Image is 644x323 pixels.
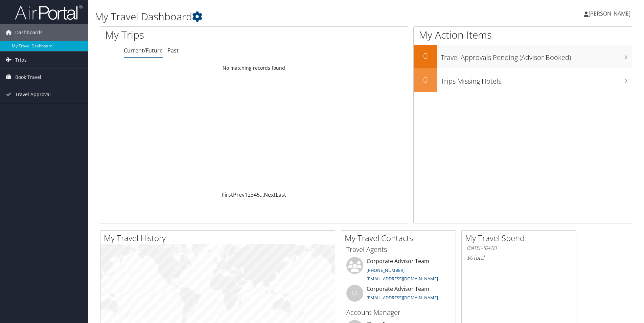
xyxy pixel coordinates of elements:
[245,191,248,198] a: 1
[467,254,473,261] span: $0
[105,28,275,42] h1: My Trips
[346,245,451,254] h3: Travel Agents
[15,69,41,86] span: Book Travel
[343,285,454,307] li: Corporate Advisor Team
[167,47,179,54] a: Past
[15,51,27,68] span: Trips
[467,254,571,261] h6: Total
[15,86,51,103] span: Travel Approval
[100,62,408,74] td: No matching records found
[257,191,260,198] a: 5
[346,285,363,302] div: CT
[104,232,335,244] h2: My Travel History
[414,45,632,68] a: 0Travel Approvals Pending (Advisor Booked)
[343,257,454,285] li: Corporate Advisor Team
[367,267,405,273] a: [PHONE_NUMBER]
[414,50,437,62] h2: 0
[346,308,451,317] h3: Account Manager
[414,74,437,85] h2: 0
[222,191,233,198] a: First
[233,191,245,198] a: Prev
[15,24,43,41] span: Dashboards
[367,295,438,301] a: [EMAIL_ADDRESS][DOMAIN_NAME]
[414,28,632,42] h1: My Action Items
[441,49,632,62] h3: Travel Approvals Pending (Advisor Booked)
[467,245,571,251] h6: [DATE] - [DATE]
[15,4,83,20] img: airportal-logo.png
[367,276,438,282] a: [EMAIL_ADDRESS][DOMAIN_NAME]
[465,232,576,244] h2: My Travel Spend
[251,191,254,198] a: 3
[589,10,630,17] span: [PERSON_NAME]
[345,232,456,244] h2: My Travel Contacts
[260,191,264,198] span: …
[124,47,163,54] a: Current/Future
[254,191,257,198] a: 4
[441,73,632,86] h3: Trips Missing Hotels
[414,68,632,92] a: 0Trips Missing Hotels
[248,191,251,198] a: 2
[584,3,637,24] a: [PERSON_NAME]
[264,191,276,198] a: Next
[95,9,456,24] h1: My Travel Dashboard
[276,191,286,198] a: Last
